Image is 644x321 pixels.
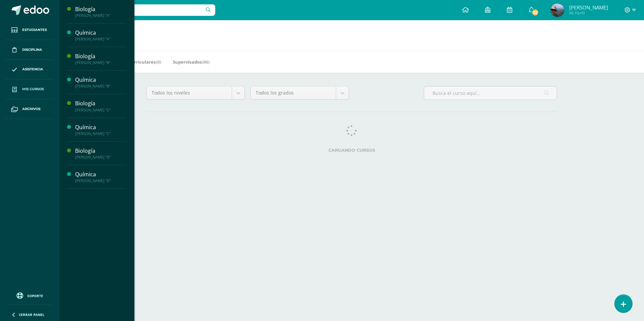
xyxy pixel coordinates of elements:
[75,155,126,159] div: [PERSON_NAME] "D"
[75,131,126,136] div: [PERSON_NAME] "C"
[424,86,557,100] input: Busca el curso aquí...
[64,4,215,16] input: Busca un usuario...
[75,5,126,13] div: Biología
[5,60,54,80] a: Asistencia
[147,86,245,99] a: Todos los niveles
[22,47,42,52] span: Disciplina
[75,108,126,112] div: [PERSON_NAME] "C"
[156,59,161,65] span: (0)
[75,178,126,183] div: [PERSON_NAME] "D"
[75,76,126,84] div: Química
[75,147,126,159] a: Biología[PERSON_NAME] "D"
[19,312,44,317] span: Cerrar panel
[75,29,126,37] div: Química
[8,291,51,300] a: Soporte
[75,123,126,131] div: Química
[173,57,210,67] a: Supervisados(66)
[532,9,539,16] span: 53
[75,5,126,18] a: Biología[PERSON_NAME] "A"
[75,171,126,178] div: Química
[75,37,126,41] div: [PERSON_NAME] "A"
[22,86,44,92] span: Mis cursos
[5,79,54,99] a: Mis cursos
[569,10,608,16] span: Mi Perfil
[75,84,126,88] div: [PERSON_NAME] "B"
[22,106,40,112] span: Archivos
[5,40,54,60] a: Disciplina
[75,100,126,112] a: Biología[PERSON_NAME] "C"
[75,171,126,183] a: Química[PERSON_NAME] "D"
[108,57,161,67] a: Mis Extracurriculares(0)
[22,67,43,72] span: Asistencia
[75,13,126,18] div: [PERSON_NAME] "A"
[75,60,126,65] div: [PERSON_NAME] "B"
[202,59,210,65] span: (66)
[75,52,126,60] div: Biología
[22,27,47,33] span: Estudiantes
[27,293,43,298] span: Soporte
[551,3,564,17] img: e57d4945eb58c8e9487f3e3570aa7150.png
[146,148,557,153] label: Cargando cursos
[75,29,126,41] a: Química[PERSON_NAME] "A"
[75,52,126,65] a: Biología[PERSON_NAME] "B"
[256,86,331,99] span: Todos los grados
[75,76,126,88] a: Química[PERSON_NAME] "B"
[152,86,227,99] span: Todos los niveles
[5,99,54,119] a: Archivos
[5,20,54,40] a: Estudiantes
[75,100,126,107] div: Biología
[75,123,126,136] a: Química[PERSON_NAME] "C"
[251,86,349,99] a: Todos los grados
[75,147,126,155] div: Biología
[569,4,608,11] span: [PERSON_NAME]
